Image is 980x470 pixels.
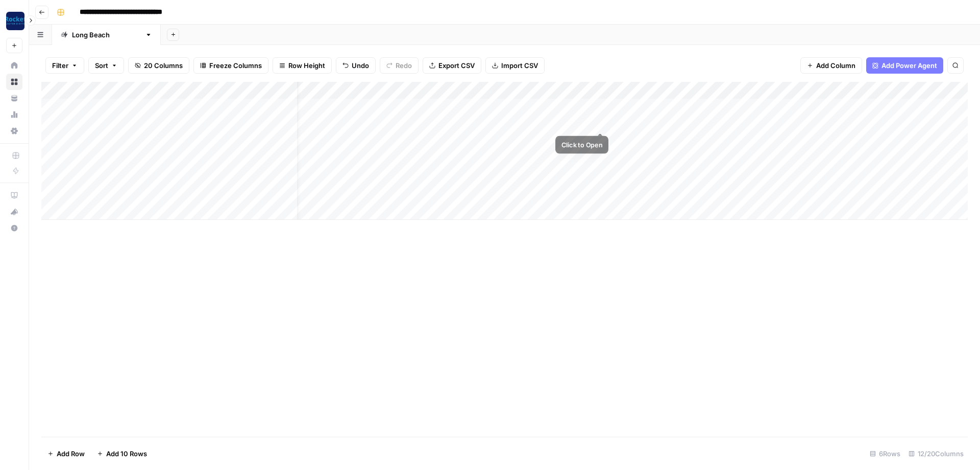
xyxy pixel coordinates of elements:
[438,60,475,71] span: Export CSV
[6,57,22,74] a: Home
[336,57,376,74] button: Undo
[144,60,183,71] span: 20 Columns
[95,60,108,71] span: Sort
[423,57,481,74] button: Export CSV
[501,60,538,71] span: Import CSV
[6,204,22,220] button: What's new?
[41,445,91,462] button: Add Row
[352,60,369,71] span: Undo
[866,57,943,74] button: Add Power Agent
[800,57,862,74] button: Add Column
[866,445,904,462] div: 6 Rows
[396,60,412,71] span: Redo
[273,57,332,74] button: Row Height
[6,8,22,34] button: Workspace: Rocket Pilots
[128,57,189,74] button: 20 Columns
[106,449,147,459] span: Add 10 Rows
[6,74,22,90] a: Browse
[91,445,153,462] button: Add 10 Rows
[45,57,84,74] button: Filter
[6,220,22,236] button: Help + Support
[288,60,325,71] span: Row Height
[881,60,937,71] span: Add Power Agent
[904,445,968,462] div: 12/20 Columns
[72,30,141,40] div: [GEOGRAPHIC_DATA]
[380,57,419,74] button: Redo
[6,106,22,123] a: Usage
[6,12,24,30] img: Rocket Pilots Logo
[6,90,22,106] a: Your Data
[485,57,545,74] button: Import CSV
[57,449,85,459] span: Add Row
[6,187,22,204] a: AirOps Academy
[7,204,22,219] div: What's new?
[816,60,855,71] span: Add Column
[52,25,161,45] a: [GEOGRAPHIC_DATA]
[52,60,68,71] span: Filter
[209,60,262,71] span: Freeze Columns
[88,57,124,74] button: Sort
[193,57,268,74] button: Freeze Columns
[6,123,22,139] a: Settings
